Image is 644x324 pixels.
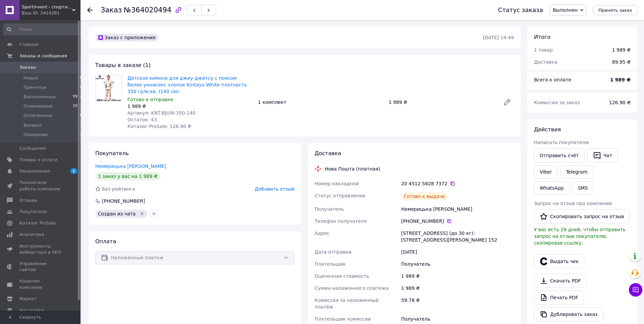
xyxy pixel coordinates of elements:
span: Создан из чата [98,211,136,216]
span: Статус отправления [315,193,365,198]
span: Доставка [534,59,557,65]
div: 1 989 ₴ [612,47,631,53]
span: Возврат [23,122,42,128]
span: Без рейтинга [102,186,135,192]
svg: Удалить метку [139,211,145,216]
a: Скачать PDF [534,274,587,288]
span: Покупатель [95,150,129,156]
span: Оплата [95,238,116,245]
span: Получатель [315,206,344,212]
div: 1 989 ₴ [400,282,515,294]
span: Адрес [315,231,329,236]
span: Сумма наложенного платежа [315,285,389,291]
span: Артикул: KNT-BJUW-350-140 [127,110,196,116]
span: 1 [70,168,77,174]
span: Показатели работы компании [19,180,62,192]
a: WhatsApp [534,181,569,195]
span: Оценочная стоимость [315,273,369,279]
div: Вернуться назад [87,7,93,13]
span: Заказы и сообщения [19,53,67,59]
span: Готово к отправке [127,97,173,102]
div: Немерицька [PERSON_NAME] [400,203,515,215]
span: Действия [534,126,561,133]
div: 20 4512 5828 7372 [401,180,514,187]
div: Ваш ID: 2414281 [22,10,80,16]
span: Добавить отзыв [255,186,294,192]
button: Выдать чек [534,254,584,268]
span: Комиссия за наложенный платёж [315,298,379,310]
button: Дублировать заказ [534,307,603,321]
span: Ожидание [23,132,48,138]
span: Выполнен [553,7,578,13]
b: 1 989 ₴ [610,77,631,82]
button: Скопировать запрос на отзыв [534,209,630,223]
div: Статус заказа [498,7,543,13]
a: Viber [534,165,557,179]
span: 8 [80,84,82,90]
span: У вас есть 29 дней, чтобы отправить запрос на отзыв покупателю, скопировав ссылку. [534,227,626,246]
div: 1 989 ₴ [127,103,253,110]
time: [DATE] 14:49 [483,35,514,40]
span: Настройки [19,307,44,313]
span: 21 [77,122,82,128]
span: 0 [80,75,82,81]
div: Готово к выдаче [401,192,447,200]
span: Уведомления [19,168,50,174]
img: Детское кимоно для джиу-джитсу с поясом белое уннисекс хлопок Kintayo White плотность 350 гр/м.кв... [96,75,122,101]
span: Sportinvent - спортивный интернет магазин [22,4,72,10]
span: Отзывы [19,197,37,203]
a: Немерицька [PERSON_NAME] [95,164,166,169]
span: Сообщения [19,145,46,151]
div: [DATE] [400,246,515,258]
span: Написать покупателю [534,140,589,145]
span: Итого [534,34,550,40]
span: Номер накладной [315,181,359,186]
span: Инструменты вебмастера и SEO [19,243,62,255]
span: Выполненные [23,94,56,100]
button: SMS [572,181,593,195]
span: 2067 [73,103,82,109]
span: Маркет [19,296,37,302]
span: Заказы [19,64,36,70]
span: Всего к оплате [534,77,571,82]
div: 1 989 ₴ [386,98,498,107]
span: Комиссия за заказ [534,100,580,105]
span: Дата отправки [315,249,352,255]
div: 59.78 ₴ [400,294,515,313]
div: Заказ с приложения [95,34,158,42]
span: Плательщик [315,261,346,267]
div: [PHONE_NUMBER] [101,198,146,204]
div: [STREET_ADDRESS] (до 30 кг): [STREET_ADDRESS][PERSON_NAME] 152 [400,227,515,246]
a: Детское кимоно для джиу-джитсу с поясом белое уннисекс хлопок Kintayo White плотность 350 гр/м.кв... [127,75,247,94]
span: №364020494 [124,6,171,14]
span: Главная [19,42,38,48]
div: [PHONE_NUMBER] [401,218,514,224]
div: 89.95 ₴ [608,55,635,69]
span: Остаток: 43 [127,117,157,122]
span: 9924 [73,94,82,100]
span: 0 [80,113,82,119]
div: 1 заказ у вас на 1 989 ₴ [95,172,160,180]
span: Принять заказ [598,8,632,13]
button: Чат [587,148,618,163]
span: Товары в заказе (1) [95,62,151,68]
span: Каталог ProSale: 126.90 ₴ [127,124,191,129]
span: Покупатели [19,209,47,215]
span: Принятые [23,84,47,90]
span: 1 товар [534,47,553,53]
span: Товары и услуги [19,157,57,163]
button: Принять заказ [593,5,637,15]
span: Новые [23,75,38,81]
span: Управление сайтом [19,261,62,273]
span: Оплаченные [23,113,52,119]
div: 1 989 ₴ [400,270,515,282]
button: Чат с покупателем [629,283,642,297]
span: Запрос на отзыв про компанию [534,201,612,206]
span: 2 [80,132,82,138]
div: Нова Пошта (платная) [323,166,382,172]
div: Получатель [400,258,515,270]
input: Поиск [3,23,83,36]
span: Доставка [315,150,341,156]
button: Отправить счёт [534,148,585,163]
span: Телефон получателя [315,218,367,224]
